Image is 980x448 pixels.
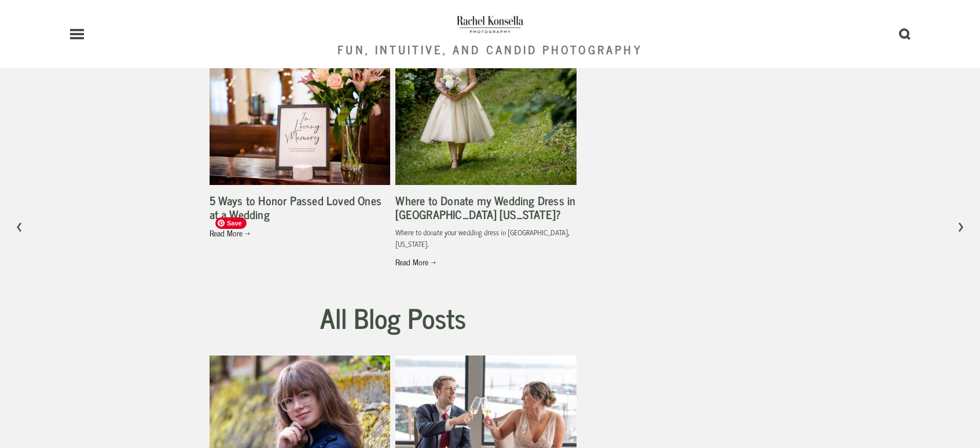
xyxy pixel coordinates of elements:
a: Where to Donate my Wedding Dress in [GEOGRAPHIC_DATA] [US_STATE]? [395,191,575,224]
a: Read More → [210,227,391,239]
img: 5 Ways to Honor Passed Loved Ones at a Wedding [203,65,390,186]
a: Read More → [395,256,577,268]
p: Where to donate your wedding dress in [GEOGRAPHIC_DATA], [US_STATE]. [395,227,577,250]
a: 5 Ways to Honor Passed Loved Ones at a Wedding [210,65,391,186]
a: 5 Ways to Honor Passed Loved Ones at a Wedding [210,191,382,224]
img: PNW Wedding Photographer | Rachel Konsella [456,12,524,35]
img: Where to Donate my Wedding Dress in Portland Oregon? [395,65,577,186]
span: Save [215,217,247,229]
div: Fun, Intuitive, and Candid Photography [337,44,642,55]
strong: All Blog Posts [320,295,466,339]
